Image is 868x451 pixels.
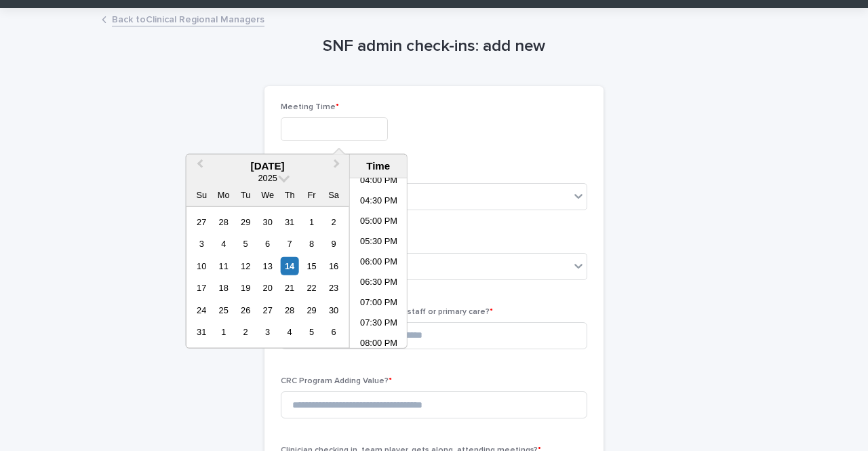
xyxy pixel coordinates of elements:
[193,323,211,341] div: Choose Sunday, August 31st, 2025
[258,301,277,319] div: Choose Wednesday, August 27th, 2025
[350,294,408,314] li: 07:00 PM
[214,186,233,204] div: Mo
[281,103,339,111] span: Meeting Time
[258,213,277,231] div: Choose Wednesday, July 30th, 2025
[237,186,255,204] div: Tu
[193,186,211,204] div: Su
[214,279,233,297] div: Choose Monday, August 18th, 2025
[350,253,408,273] li: 06:00 PM
[302,257,321,275] div: Choose Friday, August 15th, 2025
[281,186,299,204] div: Th
[191,211,344,343] div: month 2025-08
[237,257,255,275] div: Choose Tuesday, August 12th, 2025
[193,235,211,253] div: Choose Sunday, August 3rd, 2025
[281,279,299,297] div: Choose Thursday, August 21st, 2025
[324,301,342,319] div: Choose Saturday, August 30th, 2025
[350,334,408,355] li: 08:00 PM
[214,213,233,231] div: Choose Monday, July 28th, 2025
[258,235,277,253] div: Choose Wednesday, August 6th, 2025
[281,323,299,341] div: Choose Thursday, September 4th, 2025
[193,301,211,319] div: Choose Sunday, August 24th, 2025
[302,279,321,297] div: Choose Friday, August 22nd, 2025
[302,235,321,253] div: Choose Friday, August 8th, 2025
[188,156,210,178] button: Previous Month
[237,301,255,319] div: Choose Tuesday, August 26th, 2025
[302,301,321,319] div: Choose Friday, August 29th, 2025
[214,257,233,275] div: Choose Monday, August 11th, 2025
[324,323,342,341] div: Choose Saturday, September 6th, 2025
[324,279,342,297] div: Choose Saturday, August 23rd, 2025
[193,213,211,231] div: Choose Sunday, July 27th, 2025
[350,192,408,212] li: 04:30 PM
[324,235,342,253] div: Choose Saturday, August 9th, 2025
[237,323,255,341] div: Choose Tuesday, September 2nd, 2025
[258,257,277,275] div: Choose Wednesday, August 13th, 2025
[237,279,255,297] div: Choose Tuesday, August 19th, 2025
[350,233,408,253] li: 05:30 PM
[324,186,342,204] div: Sa
[324,213,342,231] div: Choose Saturday, August 2nd, 2025
[350,273,408,294] li: 06:30 PM
[302,323,321,341] div: Choose Friday, September 5th, 2025
[237,213,255,231] div: Choose Tuesday, July 29th, 2025
[112,11,264,26] a: Back toClinical Regional Managers
[353,160,403,172] div: Time
[350,172,408,192] li: 04:00 PM
[281,377,392,385] span: CRC Program Adding Value?
[328,156,349,178] button: Next Month
[281,235,299,253] div: Choose Thursday, August 7th, 2025
[214,235,233,253] div: Choose Monday, August 4th, 2025
[350,314,408,334] li: 07:30 PM
[193,279,211,297] div: Choose Sunday, August 17th, 2025
[302,186,321,204] div: Fr
[237,235,255,253] div: Choose Tuesday, August 5th, 2025
[264,37,604,56] h1: SNF admin check-ins: add new
[350,212,408,233] li: 05:00 PM
[281,257,299,275] div: Choose Thursday, August 14th, 2025
[193,257,211,275] div: Choose Sunday, August 10th, 2025
[324,257,342,275] div: Choose Saturday, August 16th, 2025
[186,160,349,172] div: [DATE]
[214,301,233,319] div: Choose Monday, August 25th, 2025
[214,323,233,341] div: Choose Monday, September 1st, 2025
[281,301,299,319] div: Choose Thursday, August 28th, 2025
[302,213,321,231] div: Choose Friday, August 1st, 2025
[258,323,277,341] div: Choose Wednesday, September 3rd, 2025
[258,279,277,297] div: Choose Wednesday, August 20th, 2025
[281,213,299,231] div: Choose Thursday, July 31st, 2025
[258,186,277,204] div: We
[258,173,277,183] span: 2025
